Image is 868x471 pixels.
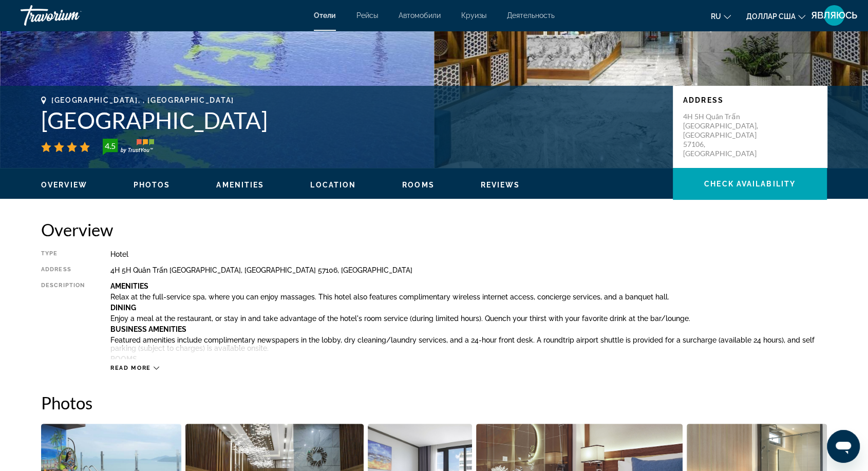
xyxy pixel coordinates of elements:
[110,365,151,371] span: Read more
[41,181,87,189] span: Overview
[746,12,796,21] font: доллар США
[41,180,87,190] button: Overview
[402,180,435,190] button: Rooms
[399,11,441,20] a: Автомобили
[683,96,817,104] p: Address
[110,364,159,372] button: Read more
[216,181,264,189] span: Amenities
[314,11,336,20] a: Отели
[51,96,234,104] span: [GEOGRAPHIC_DATA], , [GEOGRAPHIC_DATA]
[21,2,123,29] a: Травориум
[310,181,356,189] span: Location
[41,219,827,240] h2: Overview
[41,392,827,413] h2: Photos
[110,336,827,352] p: Featured amenities include complimentary newspapers in the lobby, dry cleaning/laundry services, ...
[356,11,378,20] a: Рейсы
[41,282,85,359] div: Description
[673,168,827,200] button: Check Availability
[41,250,85,258] div: Type
[821,5,847,26] button: Меню пользователя
[461,11,486,20] a: Круизы
[134,180,171,190] button: Photos
[216,180,264,190] button: Amenities
[110,325,186,333] b: Business Amenities
[310,180,356,190] button: Location
[100,140,120,152] div: 4.5
[481,180,520,190] button: Reviews
[481,181,520,189] span: Reviews
[110,293,827,301] p: Relax at the full-service spa, where you can enjoy massages. This hotel also features complimenta...
[507,11,555,20] a: Деятельность
[110,304,136,312] b: Dining
[402,181,435,189] span: Rooms
[711,12,721,21] font: ru
[41,107,663,134] h1: [GEOGRAPHIC_DATA]
[711,9,731,24] button: Изменить язык
[746,9,805,24] button: Изменить валюту
[827,430,860,463] iframe: Кнопка запуска окна обмена сообщениями
[683,112,765,158] p: 4H 5H Quân Trấn [GEOGRAPHIC_DATA], [GEOGRAPHIC_DATA] 57106, [GEOGRAPHIC_DATA]
[811,10,857,21] font: ЯВЛЯЮСЬ
[704,180,796,188] span: Check Availability
[110,250,827,258] div: Hotel
[134,181,171,189] span: Photos
[110,314,827,323] p: Enjoy a meal at the restaurant, or stay in and take advantage of the hotel's room service (during...
[110,282,148,290] b: Amenities
[110,266,827,274] div: 4H 5H Quân Trấn [GEOGRAPHIC_DATA], [GEOGRAPHIC_DATA] 57106, [GEOGRAPHIC_DATA]
[41,266,85,274] div: Address
[103,139,154,155] img: trustyou-badge-hor.svg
